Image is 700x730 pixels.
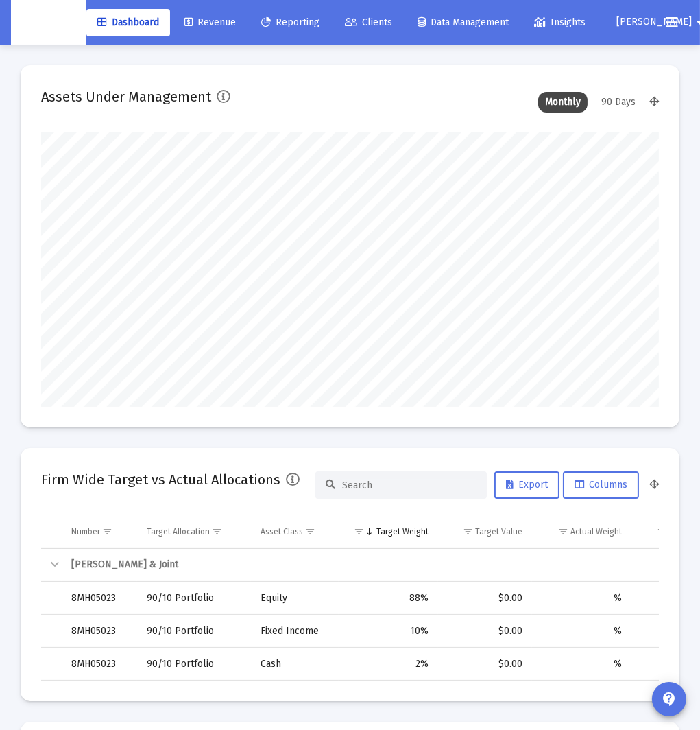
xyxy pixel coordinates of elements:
td: 8MH05023 [62,582,137,615]
span: Show filter options for column 'Number' [102,526,112,537]
div: Target Weight [376,526,429,537]
td: 8MH05023 [62,648,137,681]
div: Target Allocation [147,526,210,537]
td: 90/10 Portfolio [137,582,251,615]
a: Dashboard [86,9,170,36]
td: 8MH05023 [62,615,137,648]
span: Columns [575,479,627,491]
a: Insights [523,9,596,36]
div: % [542,624,623,638]
span: Show filter options for column 'Target Allocation' [212,526,222,537]
span: Show filter options for column 'Asset Class' [305,526,315,537]
td: Column Asset Class [251,515,339,548]
button: [PERSON_NAME] [600,8,655,36]
td: Column Target Weight [339,515,438,548]
h2: Assets Under Management [41,86,211,108]
div: 88% [348,591,429,605]
span: Dashboard [97,16,159,28]
div: 90 Days [594,92,642,113]
div: 2% [348,657,429,671]
div: $0.00 [448,624,522,638]
mat-icon: contact_support [661,691,677,707]
a: Data Management [407,9,520,36]
span: Data Management [418,16,509,28]
td: Column Number [62,515,137,548]
span: [PERSON_NAME] [616,16,692,28]
div: % [542,657,623,671]
h2: Firm Wide Target vs Actual Allocations [41,469,280,491]
div: $0.00 [448,657,522,671]
td: Column Target Value [438,515,531,548]
td: 90/10 Portfolio [137,615,251,648]
div: Data grid [41,515,659,681]
button: Export [494,471,559,499]
a: Clients [334,9,403,36]
td: 90/10 Portfolio [137,648,251,681]
div: Asset Class [261,526,303,537]
div: Target Value [475,526,522,537]
td: Collapse [41,549,62,582]
div: Actual Weight [570,526,622,537]
td: Cash [251,648,339,681]
a: Reporting [250,9,330,36]
span: Revenue [184,16,236,28]
td: Column Target Allocation [137,515,251,548]
span: Show filter options for column 'Actual Weight' [558,526,568,537]
button: Columns [563,471,639,499]
td: Equity [251,582,339,615]
span: Show filter options for column 'Target Weight' [354,526,364,537]
a: Revenue [173,9,247,36]
span: Reporting [261,16,319,28]
div: Monthly [538,92,588,113]
span: Export [506,479,548,491]
div: 10% [348,624,429,638]
img: Dashboard [21,9,76,36]
td: Column Actual Weight [532,515,632,548]
div: $0.00 [448,591,522,605]
div: Number [71,526,100,537]
input: Search [342,480,476,491]
td: Fixed Income [251,615,339,648]
span: Show filter options for column 'Actual Value' [657,526,667,537]
span: Clients [345,16,392,28]
span: Show filter options for column 'Target Value' [463,526,473,537]
span: Insights [534,16,586,28]
div: % [542,591,623,605]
